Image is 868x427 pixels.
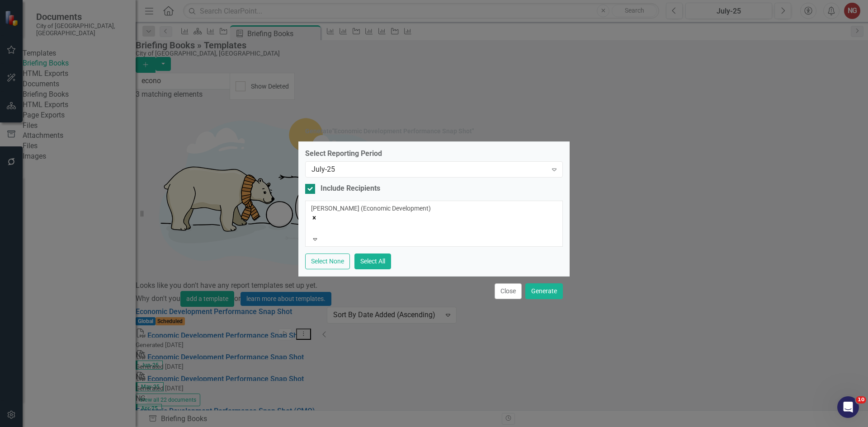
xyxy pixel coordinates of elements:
[311,213,557,222] div: Remove Kristi Bartlett (Economic Development)
[354,253,391,269] button: Select All
[856,396,866,404] span: 10
[837,396,859,418] iframe: Intercom live chat
[311,164,547,175] div: July-25
[305,149,563,159] label: Select Reporting Period
[525,283,563,299] button: Generate
[305,253,350,269] button: Select None
[495,283,522,299] button: Close
[305,128,474,135] div: Generate " Economic Development Performance Snap Shot "
[311,204,557,213] div: [PERSON_NAME] (Economic Development)
[321,183,380,194] div: Include Recipients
